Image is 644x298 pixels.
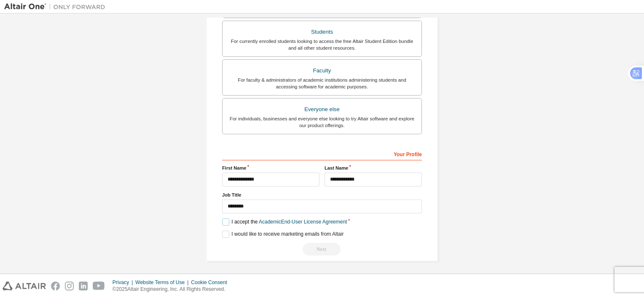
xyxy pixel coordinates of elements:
[79,282,88,290] img: linkedin.svg
[228,26,416,38] div: Students
[113,279,135,286] div: Privacy
[222,218,347,226] label: I accept the
[3,282,46,290] img: altair_logo.svg
[113,286,232,293] p: © 2025 Altair Engineering, Inc. All Rights Reserved.
[259,219,347,225] a: Academic End-User License Agreement
[222,165,319,171] label: First Name
[325,165,422,171] label: Last Name
[191,279,232,286] div: Cookie Consent
[222,243,422,255] div: Read and acccept EULA to continue
[228,65,416,77] div: Faculty
[51,282,60,290] img: facebook.svg
[228,77,416,90] div: For faculty & administrators of academic institutions administering students and accessing softwa...
[93,282,105,290] img: youtube.svg
[222,147,422,160] div: Your Profile
[4,3,110,11] img: Altair One
[65,282,74,290] img: instagram.svg
[135,279,191,286] div: Website Terms of Use
[228,104,416,115] div: Everyone else
[222,192,422,198] label: Job Title
[228,38,416,51] div: For currently enrolled students looking to access the free Altair Student Edition bundle and all ...
[222,231,343,238] label: I would like to receive marketing emails from Altair
[228,115,416,129] div: For individuals, businesses and everyone else looking to try Altair software and explore our prod...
